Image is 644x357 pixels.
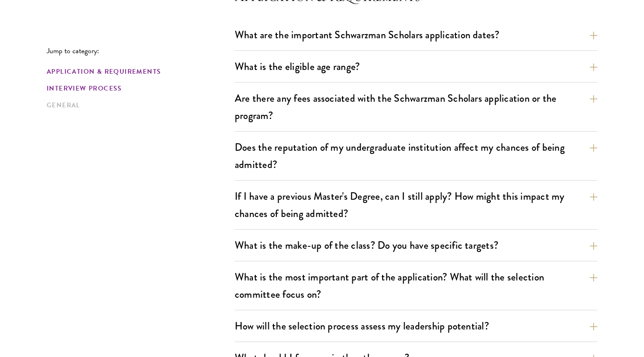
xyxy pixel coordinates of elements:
[47,100,229,110] a: General
[47,84,229,93] a: Interview Process
[235,186,597,224] button: If I have a previous Master's Degree, can I still apply? How might this impact my chances of bein...
[235,315,597,336] button: How will the selection process assess my leadership potential?
[235,56,597,77] button: What is the eligible age range?
[47,67,229,77] a: Application & Requirements
[235,266,597,305] button: What is the most important part of the application? What will the selection committee focus on?
[235,235,597,256] button: What is the make-up of the class? Do you have specific targets?
[235,24,597,45] button: What are the important Schwarzman Scholars application dates?
[47,47,235,55] p: Jump to category:
[235,88,597,126] button: Are there any fees associated with the Schwarzman Scholars application or the program?
[235,137,597,175] button: Does the reputation of my undergraduate institution affect my chances of being admitted?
